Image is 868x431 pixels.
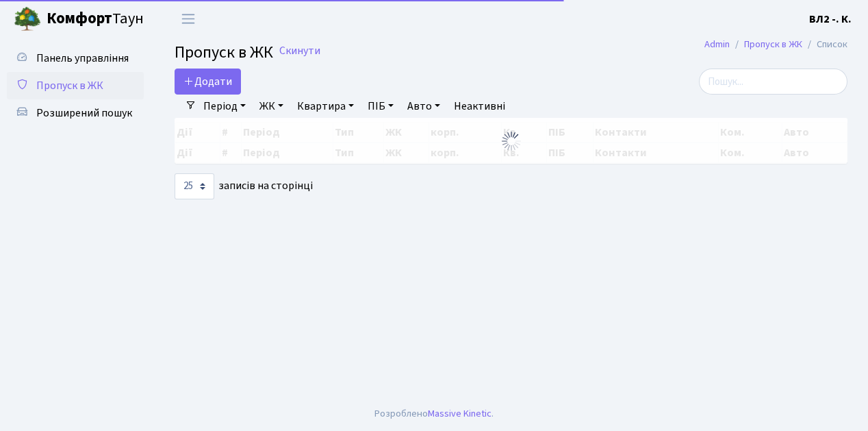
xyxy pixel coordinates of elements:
[7,72,144,99] a: Пропуск в ЖК
[183,74,232,89] span: Додати
[809,12,852,27] b: ВЛ2 -. К.
[684,30,868,59] nav: breadcrumb
[36,78,103,93] span: Пропуск в ЖК
[704,37,730,51] a: Admin
[175,173,313,199] label: записів на сторінці
[198,95,251,118] a: Період
[175,69,241,95] a: Додати
[279,45,320,58] a: Скинути
[362,95,399,118] a: ПІБ
[175,40,273,64] span: Пропуск в ЖК
[36,51,129,66] span: Панель управління
[36,106,132,121] span: Розширений пошук
[500,130,522,152] img: Обробка...
[7,45,144,72] a: Панель управління
[809,11,852,27] a: ВЛ2 -. К.
[699,69,847,95] input: Пошук...
[175,173,214,199] select: записів на сторінці
[14,5,41,33] img: logo.png
[428,406,492,421] a: Massive Kinetic
[47,8,144,31] span: Таун
[254,95,289,118] a: ЖК
[7,99,144,127] a: Розширений пошук
[374,406,494,421] div: Розроблено .
[802,37,847,52] li: Список
[47,8,112,29] b: Комфорт
[171,8,205,30] button: Переключити навігацію
[292,95,359,118] a: Квартира
[744,37,802,51] a: Пропуск в ЖК
[402,95,446,118] a: Авто
[448,95,511,118] a: Неактивні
